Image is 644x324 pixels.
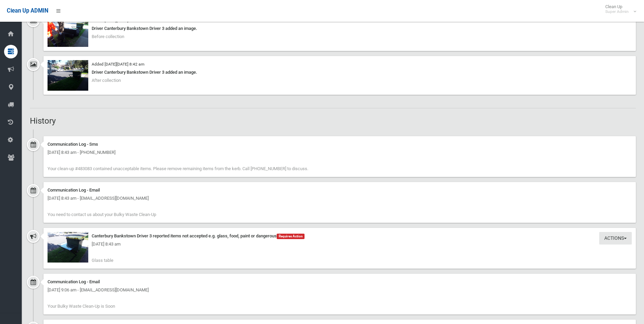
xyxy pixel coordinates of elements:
[48,232,88,263] img: 2025-09-1708.42.374427997309319288524.jpg
[48,212,156,217] span: You need to contact us about your Bulky Waste Clean-Up
[48,166,308,171] span: Your clean-up #483083 contained unacceptable items. Please remove remaining items from the kerb. ...
[7,7,48,14] span: Clean Up ADMIN
[92,62,144,67] small: Added [DATE][DATE] 8:42 am
[277,234,305,239] span: Requires Action
[48,286,632,294] div: [DATE] 9:06 am - [EMAIL_ADDRESS][DOMAIN_NAME]
[48,68,632,76] div: Driver Canterbury Bankstown Driver 3 added an image.
[92,258,113,263] span: Glass table
[48,148,632,157] div: [DATE] 8:43 am - [PHONE_NUMBER]
[599,232,632,245] button: Actions
[48,278,632,286] div: Communication Log - Email
[92,78,121,83] span: After collection
[48,232,632,240] div: Canterbury Bankstown Driver 3 reported items not accepted e.g. glass, food, paint or dangerous
[48,194,632,202] div: [DATE] 8:43 am - [EMAIL_ADDRESS][DOMAIN_NAME]
[48,140,632,148] div: Communication Log - Sms
[48,60,88,91] img: 2025-09-1708.42.445119946865607964551.jpg
[92,34,124,39] span: Before collection
[92,18,144,23] small: Added [DATE][DATE] 8:41 am
[48,24,632,33] div: Driver Canterbury Bankstown Driver 3 added an image.
[602,4,636,14] span: Clean Up
[48,186,632,194] div: Communication Log - Email
[48,240,632,248] div: [DATE] 8:43 am
[48,16,88,47] img: 2025-09-1708.41.268889329828301635284.jpg
[605,9,629,14] small: Super Admin
[48,304,115,309] span: Your Bulky Waste Clean-Up is Soon
[30,116,636,125] h2: History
